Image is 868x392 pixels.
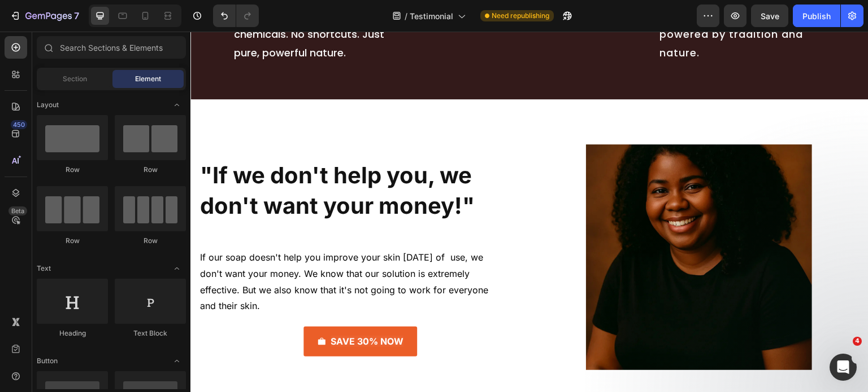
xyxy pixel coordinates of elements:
[213,5,259,27] div: Undo/Redo
[168,259,186,278] span: Toggle open
[37,236,108,246] div: Row
[8,206,27,215] div: Beta
[5,5,84,27] button: 7
[761,11,779,21] span: Save
[37,356,58,366] span: Button
[830,354,857,381] iframe: Intercom live chat
[168,96,186,114] span: Toggle open
[63,74,87,84] span: Section
[793,5,840,27] button: Publish
[751,5,788,27] button: Save
[37,36,186,59] input: Search Sections & Elements
[115,328,186,338] div: Text Block
[405,10,407,22] span: /
[853,337,862,346] span: 4
[168,352,186,370] span: Toggle open
[74,9,79,23] p: 7
[37,263,51,274] span: Text
[190,32,868,392] iframe: Design area
[37,100,59,110] span: Layout
[410,10,453,22] span: Testimonial
[492,11,549,21] span: Need republishing
[37,328,108,338] div: Heading
[802,10,831,22] div: Publish
[37,165,108,175] div: Row
[396,113,622,338] img: gempages_569934698445275975-8b6317e4-302d-4652-b498-f4637fd61ebf.jpg
[135,74,161,84] span: Element
[115,165,186,175] div: Row
[115,236,186,246] div: Row
[11,120,27,129] div: 450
